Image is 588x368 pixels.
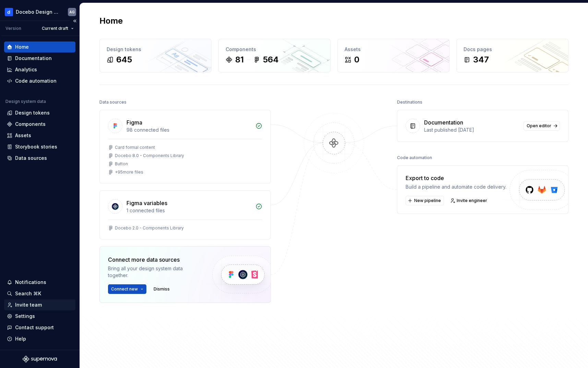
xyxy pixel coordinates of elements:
[154,286,170,292] span: Dismiss
[473,54,489,65] div: 347
[1,4,78,19] button: Docebo Design SystemAG
[354,54,359,65] div: 0
[115,161,128,167] div: Button
[397,97,422,107] div: Destinations
[23,356,57,363] svg: Supernova Logo
[108,265,201,279] div: Bring all your design system data together.
[235,54,244,65] div: 81
[424,118,463,127] div: Documentation
[4,107,75,118] a: Design tokens
[16,9,60,15] div: Docebo Design System
[4,75,75,86] a: Code automation
[527,123,551,129] span: Open editor
[414,198,441,203] span: New pipeline
[15,313,35,320] div: Settings
[524,121,560,131] a: Open editor
[397,153,432,163] div: Code automation
[15,132,31,139] div: Assets
[448,196,490,205] a: Invite engineer
[4,141,75,152] a: Storybook stories
[127,118,142,127] div: Figma
[15,78,57,84] div: Code automation
[406,196,444,205] button: New pipeline
[111,286,138,292] span: Connect new
[15,290,41,297] div: Search ⌘K
[15,66,37,73] div: Analytics
[406,174,506,182] div: Export to code
[5,99,46,104] div: Design system data
[4,64,75,75] a: Analytics
[108,284,146,294] button: Connect new
[424,127,519,133] div: Last published [DATE]
[218,39,331,72] a: Components81564
[99,39,212,72] a: Design tokens645
[4,277,75,288] button: Notifications
[15,143,57,150] div: Storybook stories
[345,46,442,53] div: Assets
[15,279,46,286] div: Notifications
[99,190,271,239] a: Figma variables1 connected filesDocebo 2.0 - Components Library
[99,97,127,107] div: Data sources
[127,199,167,207] div: Figma variables
[127,207,251,214] div: 1 connected files
[457,198,487,203] span: Invite engineer
[127,127,251,133] div: 98 connected files
[108,256,201,264] div: Connect more data sources
[15,155,47,162] div: Data sources
[5,8,13,16] img: 61bee0c3-d5fb-461c-8253-2d4ca6d6a773.png
[116,54,132,65] div: 645
[4,333,75,344] button: Help
[4,41,75,52] a: Home
[4,130,75,141] a: Assets
[42,26,68,31] span: Current draft
[115,153,184,158] div: Docebo 8.0 - Components Library
[4,288,75,299] button: Search ⌘K
[464,46,561,53] div: Docs pages
[337,39,449,72] a: Assets0
[4,53,75,64] a: Documentation
[115,225,184,231] div: Docebo 2.0 - Components Library
[226,46,323,53] div: Components
[99,15,123,26] h2: Home
[15,301,42,308] div: Invite team
[406,183,506,190] div: Build a pipeline and automate code delivery.
[15,109,50,116] div: Design tokens
[4,299,75,310] a: Invite team
[456,39,568,72] a: Docs pages347
[115,145,155,150] div: Card formal content
[4,119,75,130] a: Components
[15,55,52,62] div: Documentation
[151,284,173,294] button: Dismiss
[107,46,204,53] div: Design tokens
[70,16,80,26] button: Collapse sidebar
[15,44,29,50] div: Home
[115,169,143,175] div: + 95 more files
[4,322,75,333] button: Contact support
[39,24,77,33] button: Current draft
[15,121,46,128] div: Components
[69,9,75,15] div: AG
[99,110,271,183] a: Figma98 connected filesCard formal contentDocebo 8.0 - Components LibraryButton+95more files
[263,54,279,65] div: 564
[4,153,75,164] a: Data sources
[4,311,75,322] a: Settings
[15,324,54,331] div: Contact support
[5,26,21,31] div: Version
[15,335,26,342] div: Help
